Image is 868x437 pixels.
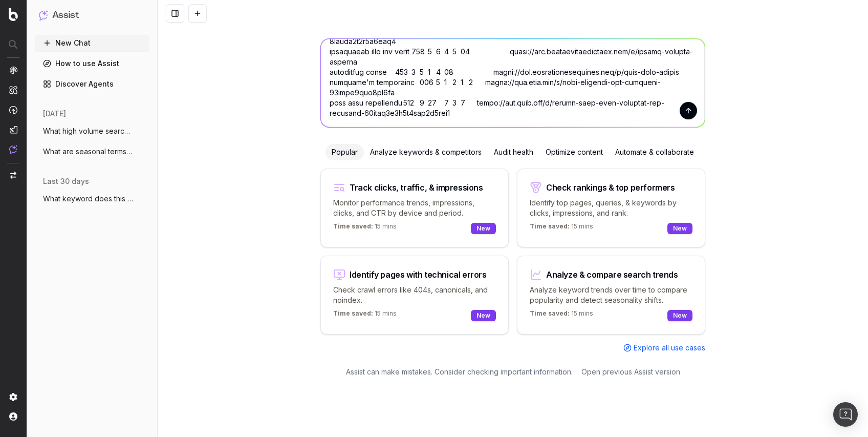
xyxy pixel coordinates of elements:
div: Check rankings & top performers [546,183,675,192]
div: New [471,310,496,321]
img: Activation [9,106,17,114]
button: What keyword does this page currently ra [35,191,149,207]
div: Audit health [488,144,539,160]
span: Time saved: [333,222,373,230]
span: What keyword does this page currently ra [43,194,133,204]
p: 15 mins [333,222,397,235]
img: Analytics [9,66,17,74]
span: last 30 days [43,176,89,186]
img: Intelligence [9,86,17,94]
span: What high volume search queries related [43,126,133,136]
div: Open Intercom Messenger [833,402,858,427]
p: Analyze keyword trends over time to compare popularity and detect seasonality shifts. [530,285,692,305]
button: What high volume search queries related [35,123,149,139]
span: [DATE] [43,109,66,119]
p: Assist can make mistakes. Consider checking important information. [346,367,573,377]
textarea: Lor ips dolorsi amet consect adi elitsedd eiusmo temp Incidid, utlabor et dolorema aliquaen admin... [321,39,705,127]
a: Discover Agents [35,76,149,92]
a: Explore all use cases [623,343,705,353]
div: New [667,310,692,321]
p: 15 mins [530,309,593,322]
div: Popular [325,144,364,160]
p: Monitor performance trends, impressions, clicks, and CTR by device and period. [333,198,496,218]
img: Assist [9,145,17,154]
span: What are seasonal terms related to sport [43,147,133,157]
img: My account [9,412,17,421]
p: 15 mins [530,222,593,235]
span: Time saved: [530,309,570,317]
button: New Chat [35,35,149,51]
div: New [471,223,496,234]
div: Track clicks, traffic, & impressions [350,183,483,192]
a: How to use Assist [35,55,149,72]
div: Optimize content [539,144,609,160]
div: Identify pages with technical errors [350,270,487,279]
div: New [667,223,692,234]
img: Studio [9,126,17,134]
p: Check crawl errors like 404s, canonicals, and noindex. [333,285,496,305]
h1: Assist [52,8,79,23]
img: Switch project [10,172,16,179]
button: Assist [39,8,145,23]
p: Identify top pages, queries, & keywords by clicks, impressions, and rank. [530,198,692,218]
span: Time saved: [530,222,570,230]
button: What are seasonal terms related to sport [35,143,149,160]
img: Assist [39,10,48,20]
img: Botify logo [9,8,18,21]
a: Open previous Assist version [581,367,680,377]
img: Setting [9,393,17,401]
div: Analyze keywords & competitors [364,144,488,160]
div: Automate & collaborate [609,144,700,160]
div: Analyze & compare search trends [546,270,678,279]
span: Time saved: [333,309,373,317]
p: 15 mins [333,309,397,322]
span: Explore all use cases [634,343,705,353]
